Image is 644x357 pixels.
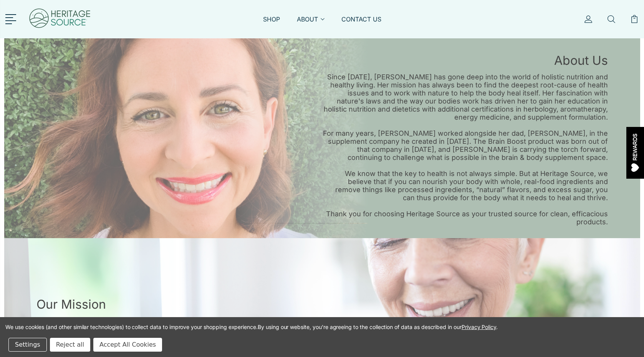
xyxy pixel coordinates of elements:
p: Since [DATE], [PERSON_NAME] has gone deep into the world of holistic nutrition and healthy living... [322,73,608,121]
button: Accept All Cookies [93,338,162,352]
p: Our Mission [36,297,106,312]
p: For many years, [PERSON_NAME] worked alongside her dad, [PERSON_NAME], in the supplement company ... [322,121,608,161]
a: SHOP [263,15,280,33]
a: CONTACT US [341,15,381,33]
span: We use cookies (and other similar technologies) to collect data to improve your shopping experien... [5,324,498,330]
p: About Us [554,53,608,68]
p: Thank you for choosing Heritage Source as your trusted source for clean, efficacious products. [322,210,608,226]
img: Heritage Source [28,4,91,35]
a: ABOUT [297,15,324,33]
button: Reject all [50,338,90,352]
button: Settings [8,338,47,352]
p: We know that the key to health is not always simple. But at Heritage Source, we believe that if y... [322,169,608,202]
a: Privacy Policy [462,324,496,330]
